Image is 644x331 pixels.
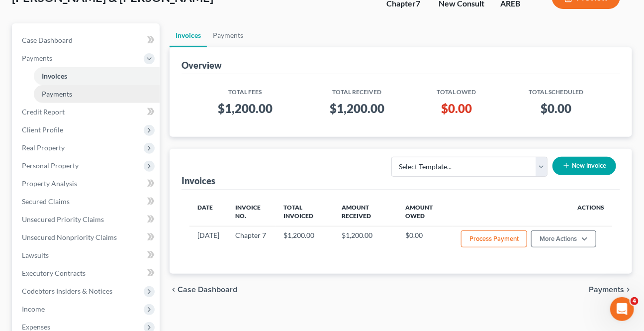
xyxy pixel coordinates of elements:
td: $1,200.00 [334,226,397,254]
h3: $0.00 [421,101,492,116]
iframe: Intercom live chat [610,297,634,321]
th: Total Received [301,82,413,97]
th: Total Fees [189,82,301,97]
i: chevron_right [624,286,632,294]
button: More Actions [531,230,596,247]
span: Expenses [22,323,50,331]
span: Secured Claims [22,197,70,206]
a: Executory Contracts [14,264,160,282]
th: Date [189,198,227,226]
h3: $1,200.00 [197,101,293,116]
th: Amount Received [334,198,397,226]
a: Unsecured Priority Claims [14,211,160,228]
td: Chapter 7 [227,226,276,254]
span: Case Dashboard [22,36,73,44]
button: Process Payment [461,230,527,247]
th: Amount Owed [397,198,453,226]
span: Codebtors Insiders & Notices [22,287,112,295]
a: Credit Report [14,103,160,121]
span: Unsecured Nonpriority Claims [22,233,117,241]
th: Total Scheduled [500,82,612,97]
span: Payments [42,90,72,98]
span: Case Dashboard [178,286,237,294]
td: [DATE] [189,226,227,254]
span: Client Profile [22,125,63,134]
span: Property Analysis [22,179,77,188]
a: Invoices [34,67,160,85]
span: Real Property [22,143,65,152]
a: Secured Claims [14,193,160,211]
span: Invoices [42,72,67,80]
th: Invoice No. [227,198,276,226]
a: Payments [34,85,160,103]
div: Overview [182,59,222,71]
a: Payments [207,23,249,47]
th: Total Owed [413,82,500,97]
span: Executory Contracts [22,269,86,277]
th: Total Invoiced [276,198,334,226]
i: chevron_left [170,286,178,294]
span: Personal Property [22,161,79,170]
button: chevron_left Case Dashboard [170,286,237,294]
span: Payments [22,54,52,62]
span: Credit Report [22,108,65,116]
span: 4 [631,297,639,305]
td: $0.00 [397,226,453,254]
span: Lawsuits [22,251,49,259]
th: Actions [453,198,612,226]
button: Payments chevron_right [589,286,632,294]
h3: $0.00 [508,101,604,116]
a: Unsecured Nonpriority Claims [14,228,160,246]
span: Unsecured Priority Claims [22,215,104,223]
h3: $1,200.00 [309,101,405,116]
span: Income [22,305,45,313]
div: Invoices [182,175,215,187]
a: Property Analysis [14,175,160,193]
td: $1,200.00 [276,226,334,254]
span: Payments [589,286,624,294]
button: New Invoice [552,157,616,175]
a: Lawsuits [14,246,160,264]
a: Case Dashboard [14,31,160,49]
a: Invoices [170,23,207,47]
